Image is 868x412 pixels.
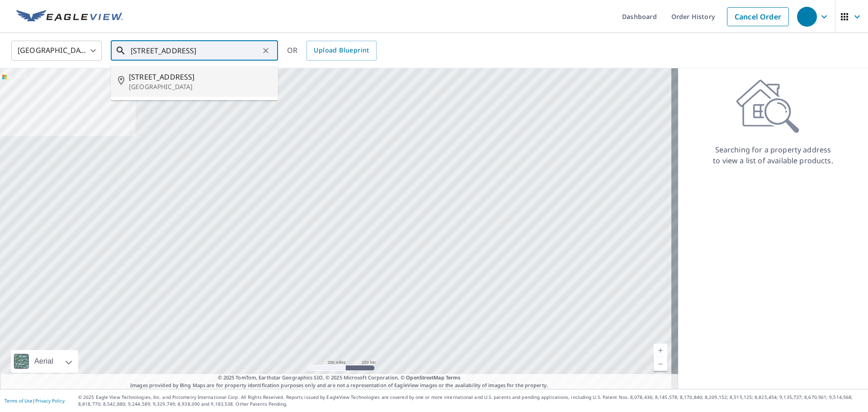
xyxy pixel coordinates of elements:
p: Searching for a property address to view a list of available products. [712,144,834,166]
p: [GEOGRAPHIC_DATA] [129,82,271,91]
input: Search by address or latitude-longitude [131,38,259,63]
div: OR [287,41,377,61]
div: Aerial [11,350,78,373]
a: Privacy Policy [35,398,65,404]
button: Clear [259,44,272,57]
span: [STREET_ADDRESS] [129,71,271,82]
a: OpenStreetMap [406,374,444,381]
p: © 2025 Eagle View Technologies, Inc. and Pictometry International Corp. All Rights Reserved. Repo... [78,394,863,407]
span: © 2025 TomTom, Earthstar Geographics SIO, © 2025 Microsoft Corporation, © [218,374,461,382]
a: Cancel Order [727,7,789,26]
a: Terms [446,374,461,381]
a: Current Level 5, Zoom Out [654,357,667,371]
div: [GEOGRAPHIC_DATA] [11,38,102,63]
p: | [5,398,65,403]
div: Aerial [32,350,56,373]
a: Terms of Use [5,398,33,404]
img: EV Logo [16,10,123,24]
a: Current Level 5, Zoom In [654,344,667,357]
a: Upload Blueprint [307,41,376,61]
span: Upload Blueprint [314,45,369,56]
